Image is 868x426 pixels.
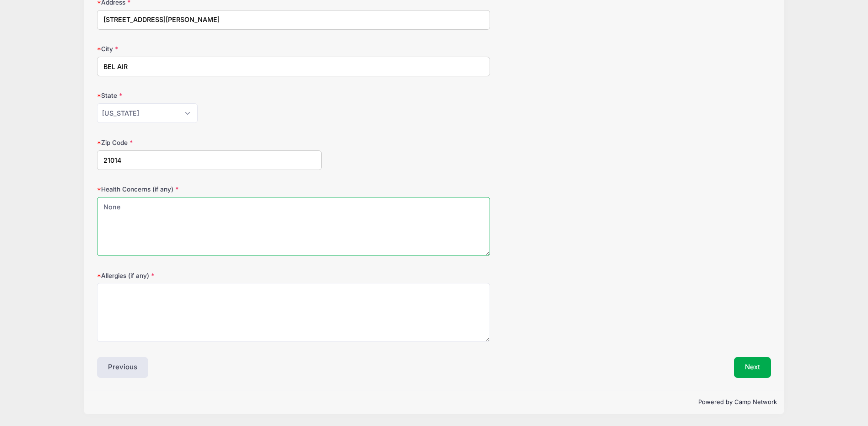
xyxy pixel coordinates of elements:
[91,398,776,407] p: Powered by Camp Network
[97,150,322,170] input: xxxxx
[97,271,322,280] label: Allergies (if any)
[97,357,148,378] button: Previous
[734,357,771,378] button: Next
[97,44,322,53] label: City
[97,91,322,100] label: State
[97,185,322,194] label: Health Concerns (if any)
[97,138,322,147] label: Zip Code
